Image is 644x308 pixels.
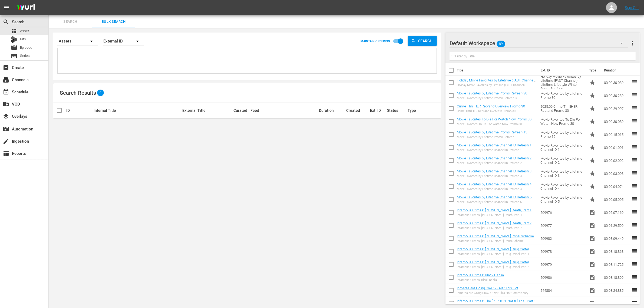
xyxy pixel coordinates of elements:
[408,36,437,46] button: Search
[632,183,638,189] span: reorder
[3,126,9,132] span: Automation
[589,118,596,125] span: Promo
[538,89,587,102] td: Movie Favorites by Lifetime Promo 30
[3,101,9,107] span: VOD
[601,63,633,78] th: Duration
[589,209,596,216] span: Video
[538,141,587,154] td: Movie Favorites by Lifetime Channel ID 1
[457,221,531,225] a: Infamous Crimes: [PERSON_NAME] Death, Part 2
[11,53,17,59] span: Series
[3,113,9,120] span: Overlays
[602,76,632,89] td: 00:00:30.030
[387,108,406,113] div: Status
[3,89,9,95] span: Schedule
[416,36,437,46] span: Search
[589,287,596,294] span: Video
[538,284,587,297] td: 244884
[538,193,587,206] td: Movie Favorites by Lifetime Channel ID 5
[589,79,596,86] span: Promo
[632,287,638,293] span: reorder
[457,78,536,86] a: Holiday Movie Favorites by Lifetime (FAST Channel) Lifetime Lifestyle Winter Genre Portfolio
[457,135,527,139] div: Movie Favorites by Lifetime Promo Refresh 15
[94,108,181,113] div: Internal Title
[538,115,587,128] td: Movie Favorites To Die For Watch Now Promo 30
[632,274,638,280] span: reorder
[3,19,9,25] span: Search
[457,260,532,268] a: Infamous Crimes: [PERSON_NAME] Drug Cartel, Part 2
[457,169,531,173] a: Movie Favorites by Lifetime Channel ID Refresh 3
[457,278,504,282] div: Infamous Crimes: Black Dahlia
[457,143,531,147] a: Movie Favorites by Lifetime Channel ID Refresh 1
[457,226,531,230] div: Infamous Crimes: [PERSON_NAME] Death, Part 2
[20,53,30,58] span: Series
[457,208,531,212] a: Infamous Crimes: [PERSON_NAME] Death, Part 1
[632,92,638,99] span: reorder
[450,36,628,51] div: Default Workspace
[457,291,536,295] div: Inmates are Going CRAZY Over This Hot Commissary Commodity
[3,138,9,145] span: Ingestion
[589,183,596,190] span: Promo
[632,170,638,176] span: reorder
[3,150,9,157] span: Reports
[103,34,144,49] div: External ID
[632,157,638,163] span: reorder
[361,40,390,43] p: MAINTAIN ORDERING
[602,102,632,115] td: 00:00:29.997
[602,167,632,180] td: 00:00:03.003
[589,196,596,203] span: Promo
[632,300,638,306] span: reorder
[457,130,527,134] a: Movie Favorites by Lifetime Promo Refresh 15
[602,206,632,219] td: 00:02:07.160
[589,92,596,99] span: Promo
[457,156,531,160] a: Movie Favorites by Lifetime Channel ID Refresh 2
[3,4,10,11] span: menu
[602,258,632,271] td: 00:03:11.725
[457,117,531,121] a: Movie Favorites To Die For Watch Now Promo 30
[632,261,638,267] span: reorder
[538,258,587,271] td: 209979
[13,1,39,14] img: ans4CAIJ8jUAAAAAAAAAAAAAAAAAAAAAAAAgQb4GAAAAAAAAAAAAAAAAAAAAAAAAJMjXAAAAAAAAAAAAAAAAAAAAAAAAgAT5G...
[20,45,32,50] span: Episode
[632,222,638,228] span: reorder
[589,222,596,229] span: Video
[602,284,632,297] td: 00:03:24.885
[632,105,638,112] span: reorder
[589,300,596,307] span: Video
[408,108,420,113] div: Type
[632,79,638,86] span: reorder
[538,76,587,89] td: Holiday Movie Favorites by Lifetime (FAST Channel) Lifetime Lifestyle Winter Genre Portfolio
[97,91,104,95] span: 0
[602,245,632,258] td: 00:03:18.868
[346,108,368,113] div: Created
[457,299,536,303] a: Infamous Crimes: The [PERSON_NAME] Trial, Part 1
[66,108,92,113] div: ID
[457,286,520,294] a: Inmates are Going CRAZY Over This Hot Commissary Commodity
[632,248,638,254] span: reorder
[538,128,587,141] td: Movie Favorites by Lifetime Promo 15
[457,213,531,217] div: Infamous Crimes: [PERSON_NAME] Death, Part 1
[457,247,532,255] a: Infamous Crimes: [PERSON_NAME] Drug Cartel, Part 1
[95,19,132,25] span: Bulk Search
[457,187,531,191] div: Movie Favorites by Lifetime Channel ID Refresh 4
[497,38,505,50] span: 89
[632,235,638,241] span: reorder
[11,36,17,43] div: Bits
[457,265,536,269] div: Infamous Crimes: [PERSON_NAME] Drug Cartel, Part 2
[457,174,531,178] div: Movie Favorites by Lifetime Channel ID Refresh 3
[457,104,525,108] a: Crime ThrillHER Rebrand Overview Promo 30
[11,28,17,34] span: Asset
[625,5,639,10] a: Sign Out
[629,40,636,47] span: more_vert
[602,115,632,128] td: 00:00:30.080
[602,154,632,167] td: 00:00:02.002
[57,34,98,49] div: Assets
[457,161,531,165] div: Movie Favorites by Lifetime Channel ID Refresh 2
[602,180,632,193] td: 00:00:04.074
[457,195,531,199] a: Movie Favorites by Lifetime Channel ID Refresh 5
[538,232,587,245] td: 209982
[457,122,531,126] div: Movie Favorites To Die For Watch Now Promo 30
[602,128,632,141] td: 00:00:15.015
[233,108,249,113] div: Curated
[586,63,601,78] th: Type
[250,108,317,113] div: Feed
